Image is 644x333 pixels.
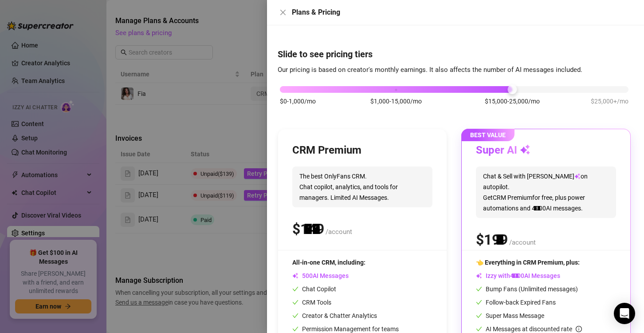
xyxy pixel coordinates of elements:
[278,48,633,60] h4: Slide to see pricing tiers
[476,166,616,218] span: Chat & Sell with [PERSON_NAME] on autopilot. Get CRM Premium for free, plus power automations and...
[292,143,361,158] h3: CRM Premium
[485,96,540,106] span: $15,000-25,000/mo
[292,285,336,293] span: Chat Copilot
[292,312,377,319] span: Creator & Chatter Analytics
[370,96,422,106] span: $1,000-15,000/mo
[292,325,399,333] span: Permission Management for teams
[591,96,628,106] span: $25,000+/mo
[476,299,556,306] span: Follow-back Expired Fans
[509,238,536,246] span: /account
[292,272,349,279] span: AI Messages
[326,228,352,236] span: /account
[278,7,288,18] button: Close
[292,313,298,319] span: check
[292,221,324,238] span: $
[292,299,331,306] span: CRM Tools
[292,7,633,18] div: Plans & Pricing
[476,272,560,279] span: Izzy with AI Messages
[292,299,298,305] span: check
[476,299,482,305] span: check
[476,259,580,266] span: 👈 Everything in CRM Premium, plus:
[476,143,530,158] h3: Super AI
[292,286,298,292] span: check
[292,259,365,266] span: All-in-one CRM, including:
[461,129,514,141] span: BEST VALUE
[292,166,432,207] span: The best OnlyFans CRM. Chat copilot, analytics, and tools for managers. Limited AI Messages.
[476,231,508,248] span: $
[476,312,544,319] span: Super Mass Message
[614,303,635,324] div: Open Intercom Messenger
[279,9,287,16] span: close
[476,285,578,293] span: Bump Fans (Unlimited messages)
[476,313,482,319] span: check
[280,96,316,106] span: $0-1,000/mo
[278,66,582,74] span: Our pricing is based on creator's monthly earnings. It also affects the number of AI messages inc...
[486,325,582,333] span: AI Messages at discounted rate
[476,326,482,332] span: check
[476,286,482,292] span: check
[576,326,582,332] span: info-circle
[292,326,298,332] span: check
